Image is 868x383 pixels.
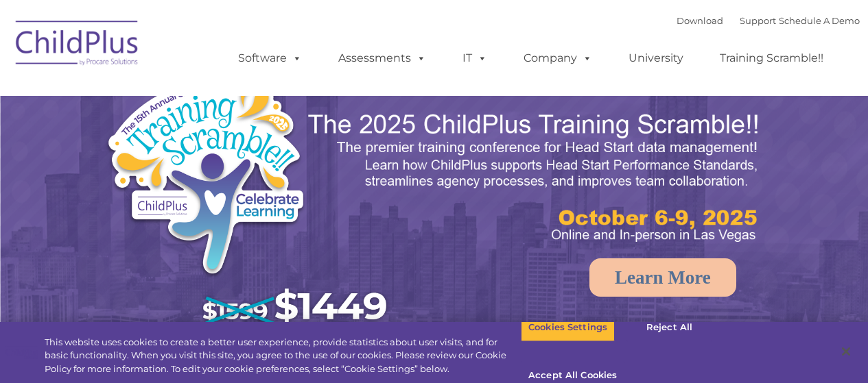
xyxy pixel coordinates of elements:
button: Reject All [626,313,712,342]
font: | [677,15,860,26]
button: Cookies Settings [521,313,615,342]
a: Support [740,15,776,26]
a: Software [224,45,316,72]
div: This website uses cookies to create a better user experience, provide statistics about user visit... [45,336,521,376]
a: Training Scramble!! [706,45,837,72]
a: Download [677,15,723,26]
a: Learn More [589,258,736,297]
button: Close [831,336,861,367]
img: ChildPlus by Procare Solutions [9,11,146,79]
a: Schedule A Demo [779,15,860,26]
a: IT [449,45,501,72]
a: University [615,45,697,72]
a: Company [510,45,606,72]
a: Assessments [325,45,440,72]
